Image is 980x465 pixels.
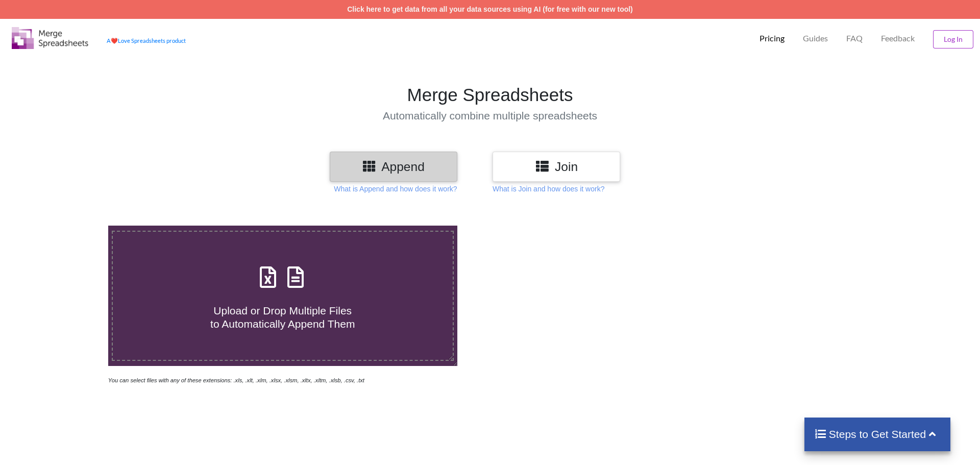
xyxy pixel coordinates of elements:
p: What is Join and how does it work? [493,184,604,194]
p: Pricing [759,33,785,44]
i: You can select files with any of these extensions: .xls, .xlt, .xlm, .xlsx, .xlsm, .xltx, .xltm, ... [108,377,364,383]
img: Logo.png [12,27,88,49]
a: AheartLove Spreadsheets product [107,37,186,44]
a: Click here to get data from all your data sources using AI (for free with our new tool) [347,5,633,13]
p: Guides [803,33,828,44]
span: Upload or Drop Multiple Files to Automatically Append Them [210,305,355,329]
p: What is Append and how does it work? [334,184,457,194]
button: Log In [933,30,973,48]
span: Feedback [881,34,915,42]
p: FAQ [846,33,863,44]
h3: Join [500,159,612,174]
h4: Steps to Get Started [815,428,941,440]
h3: Append [337,159,450,174]
span: heart [111,37,118,44]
